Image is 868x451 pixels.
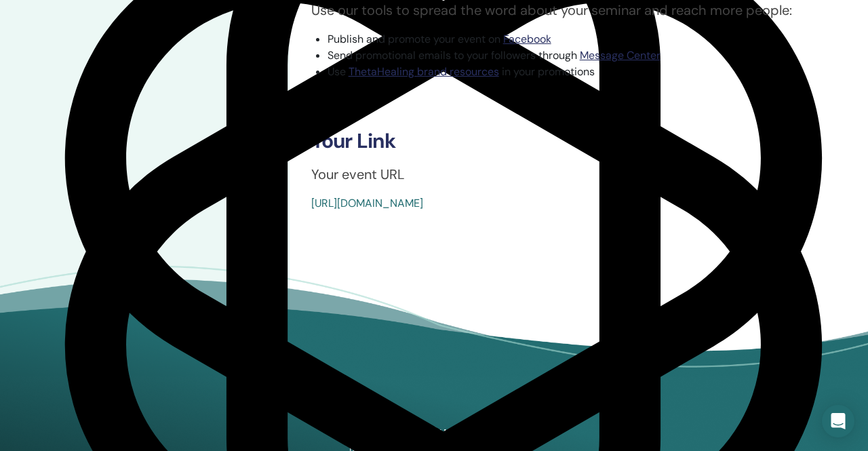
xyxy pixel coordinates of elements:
[328,64,846,80] li: Use in your promotions
[503,32,551,46] a: Facebook
[328,31,846,47] li: Publish and promote your event on
[311,196,423,210] a: [URL][DOMAIN_NAME]
[328,47,846,64] li: Send promotional emails to your followers through
[580,48,660,62] a: Message Center
[822,405,854,437] div: Open Intercom Messenger
[349,64,499,79] a: ThetaHealing brand resources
